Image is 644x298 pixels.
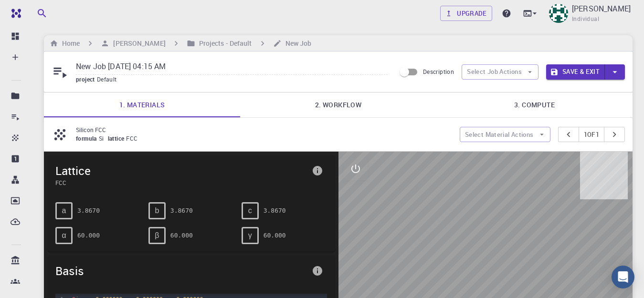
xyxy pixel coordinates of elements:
span: project [76,75,97,83]
span: c [248,206,252,215]
a: 1. Materials [44,92,240,117]
a: 2. Workflow [240,92,436,117]
span: a [62,206,66,215]
button: info [308,161,327,180]
pre: 60.000 [77,227,100,244]
button: Save & Exit [546,64,605,80]
span: Individual [572,14,599,24]
a: Upgrade [440,6,492,21]
span: Lattice [55,163,308,178]
span: formula [76,134,99,142]
span: Description [423,68,454,75]
span: Si [99,134,108,142]
span: FCC [55,178,308,187]
pre: 3.8670 [264,202,286,219]
span: α [62,231,66,240]
img: logo [8,9,21,18]
div: pager [558,127,625,142]
span: Default [97,75,121,83]
nav: breadcrumb [48,38,313,49]
h6: [PERSON_NAME] [109,38,165,49]
span: FCC [126,134,141,142]
img: arken sabek [549,4,568,23]
a: 3. Compute [436,92,633,117]
span: b [155,206,159,215]
button: info [308,261,327,280]
button: Select Material Actions [460,127,550,142]
p: [PERSON_NAME] [572,3,631,14]
span: γ [248,231,252,240]
span: lattice [108,134,127,142]
pre: 60.000 [170,227,193,244]
pre: 60.000 [264,227,286,244]
h6: Home [58,38,80,49]
pre: 3.8670 [77,202,100,219]
span: β [155,231,159,240]
h6: New Job [282,38,312,49]
button: 1of1 [579,127,605,142]
pre: 3.8670 [170,202,193,219]
p: Silicon FCC [76,125,452,134]
h6: Projects - Default [195,38,252,49]
span: Basis [55,263,308,278]
span: Assistance [15,7,62,15]
button: Select Job Actions [462,64,538,80]
div: Open Intercom Messenger [612,266,634,288]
